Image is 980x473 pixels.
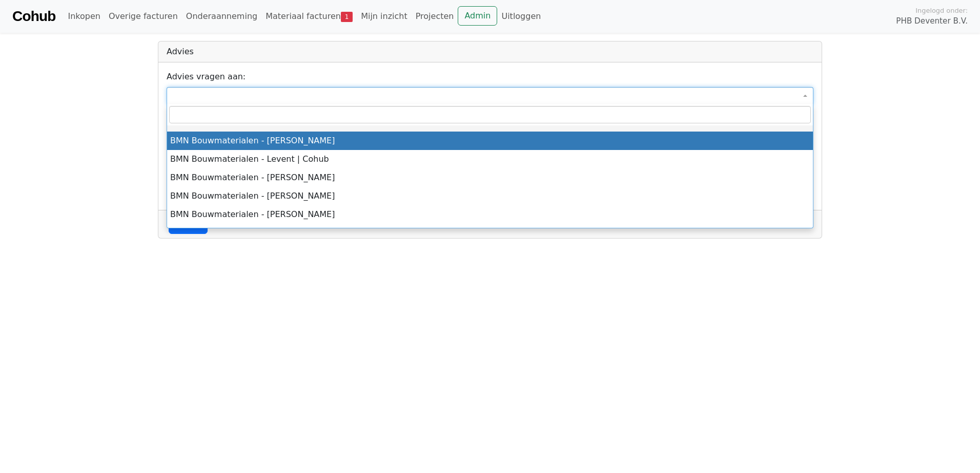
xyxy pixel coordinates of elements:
li: BMN Bouwmaterialen - [PERSON_NAME] [167,168,813,187]
a: Admin [458,6,497,26]
li: BMN Bouwmaterialen - [PERSON_NAME] [167,224,813,242]
span: 1 [341,12,353,22]
div: Advies [158,41,822,62]
span: PHB Deventer B.V. [896,15,968,27]
li: BMN Bouwmaterialen - Levent | Cohub [167,150,813,168]
span: Ingelogd onder: [915,6,968,15]
li: BMN Bouwmaterialen - [PERSON_NAME] [167,187,813,205]
a: Inkopen [64,6,104,27]
a: Overige facturen [105,6,182,27]
li: BMN Bouwmaterialen - [PERSON_NAME] [167,132,813,150]
a: Projecten [412,6,458,27]
a: Materiaal facturen1 [261,6,357,27]
label: Advies vragen aan: [167,71,246,83]
a: Onderaanneming [182,6,261,27]
a: Cohub [12,4,55,29]
a: Mijn inzicht [357,6,412,27]
a: Uitloggen [497,6,545,27]
li: BMN Bouwmaterialen - [PERSON_NAME] [167,205,813,224]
